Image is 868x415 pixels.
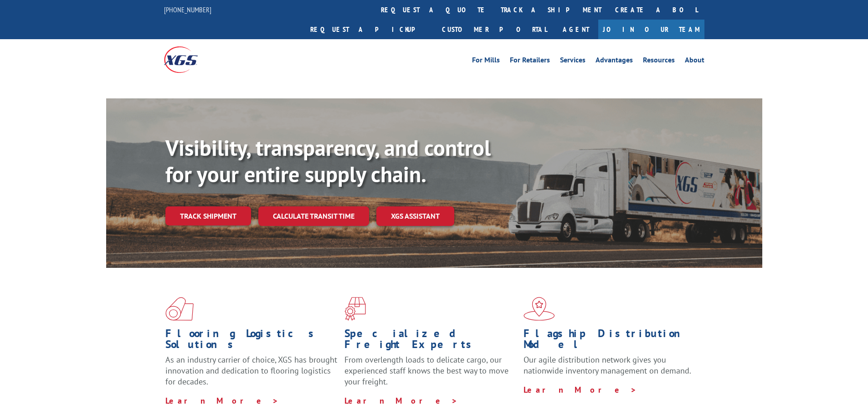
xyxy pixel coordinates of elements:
[435,20,554,39] a: Customer Portal
[165,297,194,321] img: xgs-icon-total-supply-chain-intelligence-red
[344,297,366,321] img: xgs-icon-focused-on-flooring-red
[165,395,279,406] a: Learn More >
[165,354,337,387] span: As an industry carrier of choice, XGS has brought innovation and dedication to flooring logistics...
[472,56,500,67] a: For Mills
[524,354,691,376] span: Our agile distribution network gives you nationwide inventory management on demand.
[524,328,696,354] h1: Flagship Distribution Model
[598,20,704,39] a: Join Our Team
[560,56,586,67] a: Services
[376,206,454,226] a: XGS ASSISTANT
[165,206,251,225] a: Track shipment
[554,20,598,39] a: Agent
[510,56,550,67] a: For Retailers
[524,297,555,321] img: xgs-icon-flagship-distribution-model-red
[165,328,338,354] h1: Flooring Logistics Solutions
[258,206,369,226] a: Calculate transit time
[303,20,435,39] a: Request a pickup
[164,5,211,14] a: [PHONE_NUMBER]
[685,56,704,67] a: About
[344,395,458,406] a: Learn More >
[596,56,633,67] a: Advantages
[344,354,517,395] p: From overlength loads to delicate cargo, our experienced staff knows the best way to move your fr...
[643,56,675,67] a: Resources
[344,328,517,354] h1: Specialized Freight Experts
[165,133,491,188] b: Visibility, transparency, and control for your entire supply chain.
[524,384,637,395] a: Learn More >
